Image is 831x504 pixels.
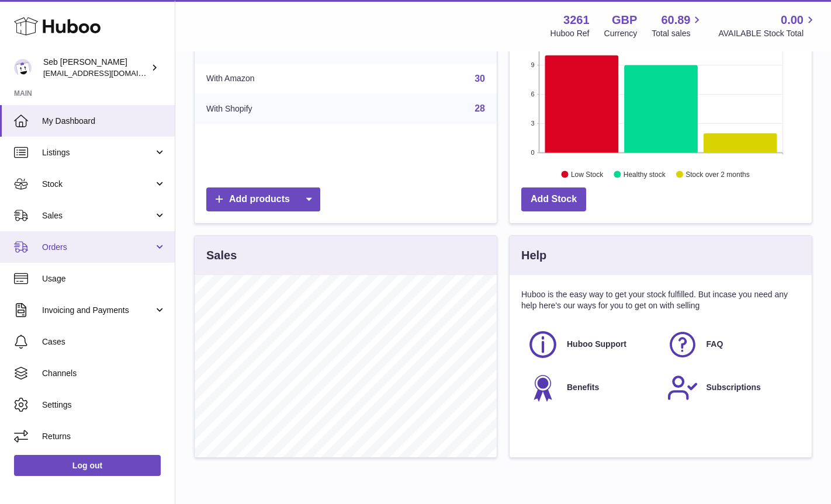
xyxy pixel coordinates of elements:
[652,28,704,39] span: Total sales
[42,242,154,253] span: Orders
[195,93,360,124] td: With Shopify
[667,372,795,404] a: Subscriptions
[14,59,32,77] img: ecom@bravefoods.co.uk
[43,68,172,78] span: [EMAIL_ADDRESS][DOMAIN_NAME]
[531,120,534,127] text: 3
[527,329,655,360] a: Huboo Support
[685,170,749,178] text: Stock over 2 months
[42,116,166,127] span: My Dashboard
[563,12,590,28] strong: 3261
[521,248,546,263] h3: Help
[707,339,723,350] span: FAQ
[42,399,166,411] span: Settings
[521,187,586,211] a: Add Stock
[42,336,166,347] span: Cases
[612,12,637,28] strong: GBP
[206,248,237,263] h3: Sales
[206,187,320,211] a: Add products
[718,12,817,39] a: 0.00 AVAILABLE Stock Total
[42,147,154,158] span: Listings
[42,368,166,379] span: Channels
[707,382,761,393] span: Subscriptions
[531,149,534,156] text: 0
[475,74,485,84] a: 30
[652,12,704,39] a: 60.89 Total sales
[550,28,590,39] div: Huboo Ref
[43,57,148,79] div: Seb [PERSON_NAME]
[14,455,161,476] a: Log out
[661,12,690,28] span: 60.89
[475,103,485,113] a: 28
[42,273,166,284] span: Usage
[667,329,795,360] a: FAQ
[567,339,626,350] span: Huboo Support
[718,28,817,39] span: AVAILABLE Stock Total
[604,28,638,39] div: Currency
[42,179,154,190] span: Stock
[42,305,154,316] span: Invoicing and Payments
[624,170,666,178] text: Healthy stock
[42,431,166,442] span: Returns
[781,12,804,28] span: 0.00
[531,91,534,98] text: 6
[567,382,599,393] span: Benefits
[571,170,604,178] text: Low Stock
[195,64,360,94] td: With Amazon
[42,210,154,221] span: Sales
[531,61,534,68] text: 9
[527,372,655,404] a: Benefits
[521,289,800,311] p: Huboo is the easy way to get your stock fulfilled. But incase you need any help here's our ways f...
